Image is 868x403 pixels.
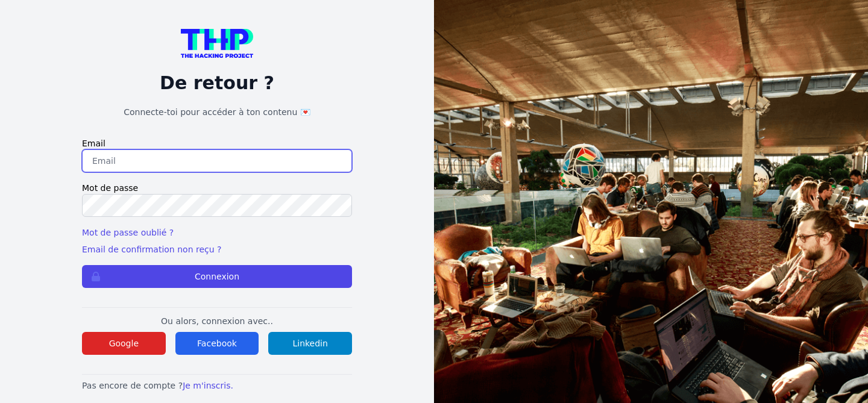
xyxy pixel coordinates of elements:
[183,381,233,390] a: Je m'inscris.
[82,72,352,94] p: De retour ?
[82,228,174,237] a: Mot de passe oublié ?
[181,29,253,58] img: logo
[82,332,166,355] button: Google
[268,332,352,355] button: Linkedin
[82,106,352,118] h1: Connecte-toi pour accéder à ton contenu 💌
[82,380,352,392] p: Pas encore de compte ?
[82,137,352,149] label: Email
[82,182,352,194] label: Mot de passe
[82,315,352,327] p: Ou alors, connexion avec..
[82,149,352,172] input: Email
[82,265,352,288] button: Connexion
[82,245,221,254] a: Email de confirmation non reçu ?
[175,332,259,355] button: Facebook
